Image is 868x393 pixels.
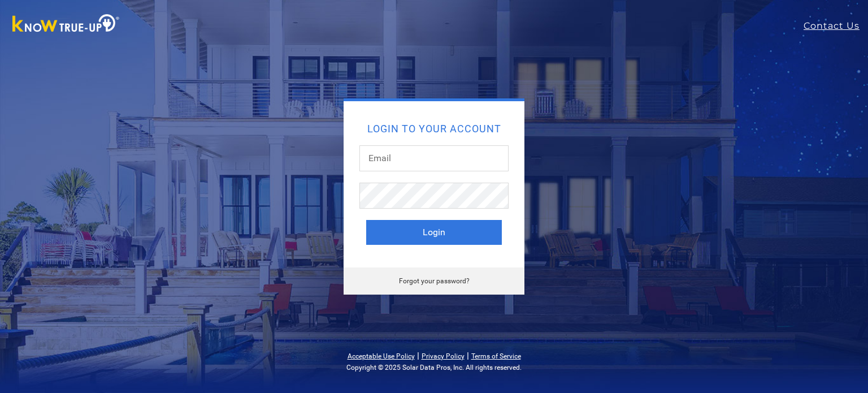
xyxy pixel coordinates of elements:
[366,220,502,245] button: Login
[359,145,509,171] input: Email
[804,19,868,33] a: Contact Us
[417,350,419,361] span: |
[467,350,469,361] span: |
[422,352,465,360] a: Privacy Policy
[7,12,125,37] img: Know True-Up
[471,352,521,360] a: Terms of Service
[366,124,502,134] h2: Login to your account
[399,277,470,285] a: Forgot your password?
[348,352,415,360] a: Acceptable Use Policy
